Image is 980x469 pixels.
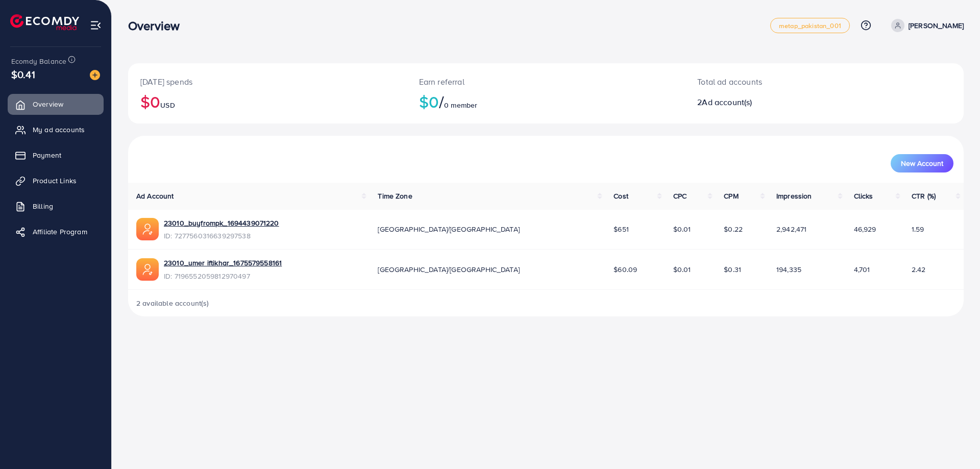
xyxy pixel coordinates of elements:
span: 1.59 [912,224,924,234]
button: New Account [891,154,953,172]
p: [DATE] spends [140,76,395,88]
span: $0.01 [673,224,691,234]
span: Product Links [33,176,77,186]
span: [GEOGRAPHIC_DATA]/[GEOGRAPHIC_DATA] [378,224,520,234]
span: Payment [33,150,61,160]
h2: $0 [419,92,673,111]
a: Affiliate Program [8,221,104,242]
img: image [90,70,100,80]
h2: $0 [140,92,395,111]
span: 46,929 [854,224,876,234]
a: My ad accounts [8,119,104,140]
span: metap_pakistan_001 [779,22,841,29]
img: menu [90,19,102,31]
h2: 2 [697,97,881,107]
span: 4,701 [854,264,870,275]
img: ic-ads-acc.e4c84228.svg [136,218,159,240]
a: Overview [8,94,104,114]
span: ID: 7196552059812970497 [164,271,282,281]
span: Affiliate Program [33,227,87,237]
iframe: Chat [937,423,972,461]
span: [GEOGRAPHIC_DATA]/[GEOGRAPHIC_DATA] [378,264,520,275]
h3: Overview [128,18,188,33]
a: 23010_umer iftikhar_1675579558161 [164,258,282,268]
span: $0.01 [673,264,691,275]
span: 2,942,471 [776,224,806,234]
p: Earn referral [419,76,673,88]
span: $0.31 [724,264,741,275]
span: CTR (%) [912,191,936,201]
span: Ad Account [136,191,174,201]
span: 0 member [444,100,477,110]
span: Billing [33,201,53,211]
span: 2 available account(s) [136,298,209,308]
span: $60.09 [614,264,637,275]
span: New Account [901,160,943,167]
span: $651 [614,224,629,234]
span: $0.41 [11,67,35,82]
p: [PERSON_NAME] [909,19,964,32]
span: ID: 7277560316639297538 [164,231,279,241]
a: 23010_buyfrompk_1694439071220 [164,218,279,228]
span: My ad accounts [33,125,85,135]
span: Ad account(s) [702,96,752,108]
span: 2.42 [912,264,926,275]
span: Cost [614,191,628,201]
span: Ecomdy Balance [11,56,66,66]
span: 194,335 [776,264,801,275]
img: ic-ads-acc.e4c84228.svg [136,258,159,281]
span: Clicks [854,191,873,201]
span: USD [160,100,175,110]
span: CPC [673,191,687,201]
p: Total ad accounts [697,76,881,88]
span: Impression [776,191,812,201]
span: / [439,90,444,113]
span: $0.22 [724,224,743,234]
a: [PERSON_NAME] [887,19,964,32]
a: Product Links [8,170,104,191]
a: metap_pakistan_001 [770,18,850,33]
img: logo [10,14,79,30]
span: Overview [33,99,63,109]
a: Billing [8,196,104,216]
span: Time Zone [378,191,412,201]
a: Payment [8,145,104,165]
span: CPM [724,191,738,201]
